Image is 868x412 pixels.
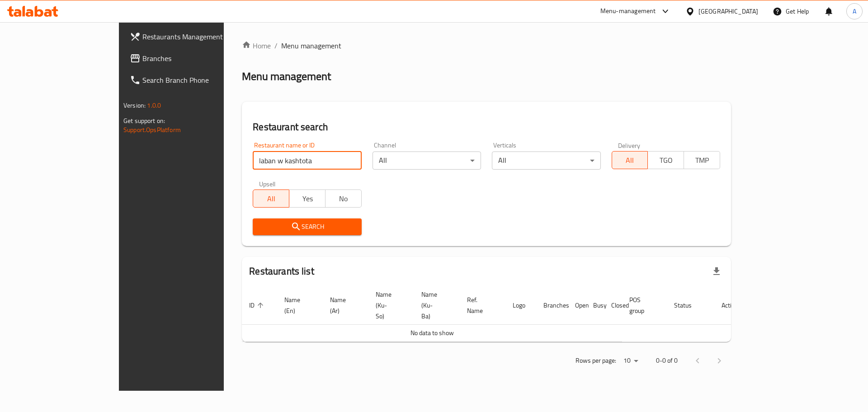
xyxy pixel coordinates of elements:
th: Action [714,286,745,325]
button: TMP [684,151,720,169]
div: [GEOGRAPHIC_DATA] [698,6,758,16]
span: No data to show [410,327,454,339]
button: All [612,151,648,169]
span: A [853,6,856,16]
span: POS group [629,294,656,316]
a: Support.OpsPlatform [123,124,181,136]
th: Open [568,286,586,325]
button: Yes [289,189,325,208]
button: TGO [647,151,684,169]
span: Status [674,300,703,311]
label: Delivery [618,142,641,148]
span: Menu management [281,40,341,51]
div: All [492,152,600,170]
span: TMP [688,154,717,167]
li: / [274,40,278,51]
nav: breadcrumb [242,40,731,51]
a: Branches [123,47,264,69]
p: 0-0 of 0 [656,355,678,366]
button: All [253,189,289,208]
div: Menu-management [600,6,656,17]
button: No [325,189,362,208]
a: Restaurants Management [123,26,264,47]
span: All [616,154,645,167]
h2: Restaurant search [253,120,720,134]
span: No [329,192,358,205]
span: Get support on: [123,115,165,127]
label: Upsell [259,180,276,187]
span: Version: [123,99,146,111]
span: Search [260,221,354,232]
th: Closed [604,286,622,325]
span: ID [249,300,266,311]
div: All [373,152,481,170]
span: Ref. Name [467,294,495,316]
span: 1.0.0 [147,99,161,111]
th: Logo [505,286,536,325]
th: Branches [536,286,568,325]
a: Search Branch Phone [123,69,264,91]
th: Busy [586,286,604,325]
span: Yes [293,192,322,205]
h2: Menu management [242,69,331,84]
span: Name (Ar) [330,294,358,316]
p: Rows per page: [576,355,616,366]
button: Search [253,218,361,235]
span: Name (Ku-Ba) [421,289,449,322]
div: Export file [706,260,727,282]
table: enhanced table [242,286,745,342]
div: Rows per page: [620,354,642,368]
h2: Restaurants list [249,265,314,278]
span: Branches [142,53,257,64]
span: All [257,192,286,205]
input: Search for restaurant name or ID.. [253,152,361,170]
span: TGO [651,154,680,167]
span: Name (Ku-So) [376,289,403,322]
span: Name (En) [284,294,312,316]
span: Search Branch Phone [142,75,257,85]
span: Restaurants Management [142,31,257,42]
